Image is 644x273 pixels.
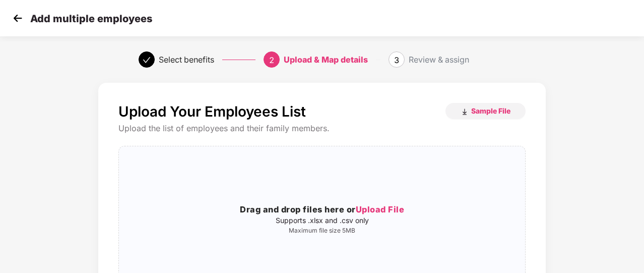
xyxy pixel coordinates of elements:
[118,123,526,134] div: Upload the list of employees and their family members.
[394,55,399,65] span: 3
[118,103,306,120] p: Upload Your Employees List
[30,13,152,25] p: Add multiple employees
[269,55,274,65] span: 2
[119,203,525,216] h3: Drag and drop files here or
[143,56,151,64] span: check
[409,51,469,68] div: Review & assign
[356,204,405,214] span: Upload File
[471,106,510,116] span: Sample File
[10,11,25,26] img: svg+xml;base64,PHN2ZyB4bWxucz0iaHR0cDovL3d3dy53My5vcmcvMjAwMC9zdmciIHdpZHRoPSIzMCIgaGVpZ2h0PSIzMC...
[159,51,214,68] div: Select benefits
[284,51,368,68] div: Upload & Map details
[119,216,525,225] p: Supports .xlsx and .csv only
[461,108,469,116] img: download_icon
[445,103,526,119] button: Sample File
[119,227,525,235] p: Maximum file size 5MB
